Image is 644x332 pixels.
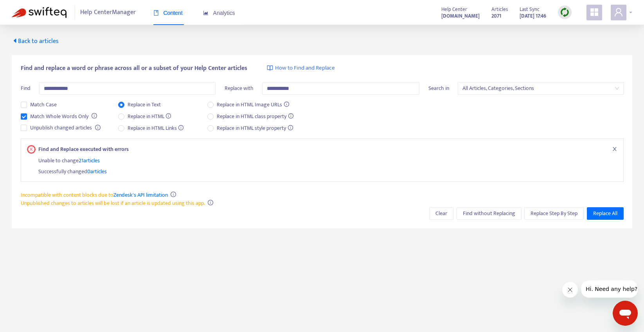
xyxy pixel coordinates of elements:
span: How to Find and Replace [275,64,335,73]
span: Unpublished changes to articles will be lost if an article is updated using this app. [21,199,205,208]
span: caret-left [12,38,18,44]
span: Replace Step By Step [531,209,577,218]
div: Unable to change [38,153,617,165]
span: Replace with [225,84,254,93]
span: user [614,7,623,17]
iframe: Message from company [581,280,638,298]
span: close [29,147,33,151]
span: Unpublish changed articles [27,124,95,132]
a: How to Find and Replace [267,64,335,73]
iframe: Close message [562,282,578,298]
span: 0 articles [87,167,107,176]
span: Articles [491,5,508,14]
button: Find without Replacing [457,207,522,220]
span: Help Center Manager [80,5,136,20]
span: info-circle [92,113,97,118]
span: Find and replace a word or phrase across all or a subset of your Help Center articles [21,64,247,73]
span: Replace in HTML [124,112,174,121]
span: Find without Replacing [463,209,515,218]
span: Match Whole Words Only [27,112,92,121]
span: Replace in HTML class property [214,112,297,121]
strong: [DATE] 17:46 [520,12,546,20]
span: Last Sync [520,5,540,14]
span: Clear [435,209,447,218]
strong: [DOMAIN_NAME] [441,12,480,20]
span: book [153,10,159,16]
span: Find [21,84,31,93]
span: Match Case [27,100,60,109]
strong: Find and Replace executed with errors [38,145,129,153]
span: Replace in HTML Links [124,124,187,133]
span: Analytics [203,10,235,16]
strong: 2071 [491,12,501,20]
span: info-circle [171,192,176,197]
img: sync.dc5367851b00ba804db3.png [560,7,570,17]
span: area-chart [203,10,209,16]
button: Clear [429,207,453,220]
a: [DOMAIN_NAME] [441,11,480,20]
span: Content [153,10,183,16]
img: image-link [267,65,273,71]
span: Replace All [593,209,617,218]
a: Zendesk's API limitation [113,190,168,199]
span: 21 articles [79,156,100,165]
div: Successfully changed [38,165,617,176]
span: Back to articles [12,36,59,47]
span: info-circle [208,200,213,205]
span: info-circle [95,125,101,130]
button: Replace All [587,207,624,220]
button: Replace Step By Step [524,207,584,220]
iframe: Button to launch messaging window [613,301,638,326]
span: Replace in Text [124,100,164,109]
span: close [612,146,617,152]
span: Help Center [441,5,467,14]
span: Replace in HTML Image URLs [214,100,292,109]
span: Search in [428,84,449,93]
span: Incompatible with content blocks due to [21,190,168,199]
span: All Articles, Categories, Sections [462,83,619,94]
img: Swifteq [12,7,67,18]
span: appstore [590,7,599,17]
span: Replace in HTML style property [214,124,296,133]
